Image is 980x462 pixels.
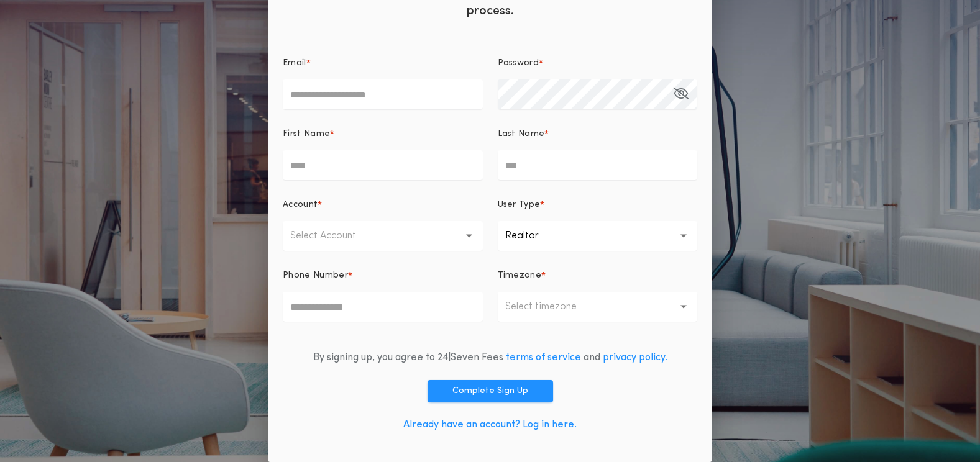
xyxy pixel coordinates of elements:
[505,229,559,243] p: Realtor
[283,128,330,140] p: First Name
[283,269,348,282] p: Phone Number
[498,150,698,180] input: Last Name*Open Keeper Popup
[283,57,306,70] p: Email
[283,79,483,109] input: Email*Open Keeper Popup
[283,150,483,180] input: First Name*Open Keeper Popup
[498,292,698,322] button: Select timezone
[603,353,667,363] a: privacy policy.
[498,128,545,140] p: Last Name
[505,299,597,314] p: Select timezone
[283,199,318,211] p: Account
[498,269,542,282] p: Timezone
[498,57,539,70] p: Password
[498,79,698,109] input: Password*Open Keeper Popup
[498,221,698,251] button: Realtor
[498,199,541,211] p: User Type
[283,292,483,322] input: Phone Number*Open Keeper Popup
[403,420,577,430] a: Already have an account? Log in here.
[506,353,581,363] a: terms of service
[313,350,667,365] div: By signing up, you agree to 24|Seven Fees and
[290,229,376,243] p: Select Account
[460,87,475,102] keeper-lock: Open Keeper Popup
[283,221,483,251] button: Select Account
[673,79,689,109] button: Password*Open Keeper Popup
[428,380,553,402] button: Complete Sign Up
